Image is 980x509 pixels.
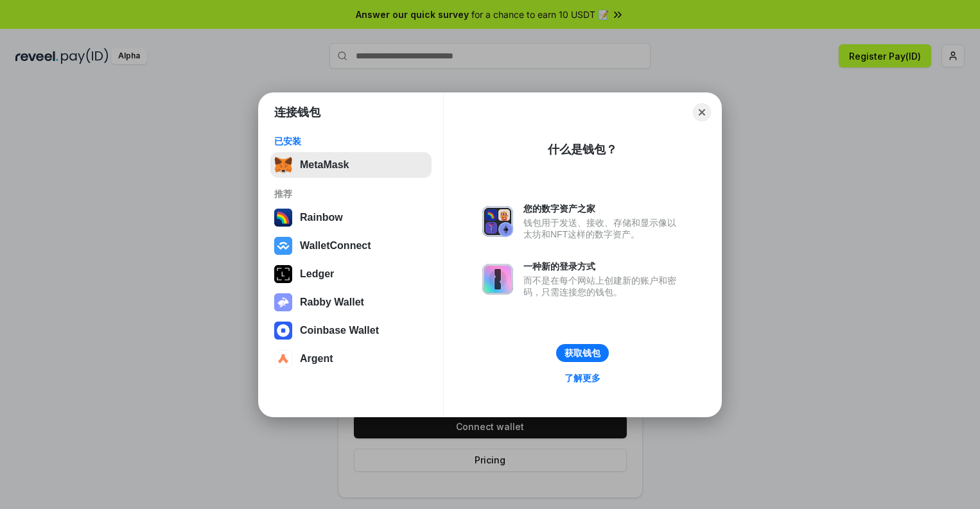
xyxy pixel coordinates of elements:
div: Argent [300,353,333,365]
div: 推荐 [274,188,428,200]
img: svg+xml,%3Csvg%20width%3D%2228%22%20height%3D%2228%22%20viewBox%3D%220%200%2028%2028%22%20fill%3D... [274,237,292,255]
div: 已安装 [274,135,428,147]
button: Argent [270,346,432,372]
div: Ledger [300,268,334,280]
button: Rainbow [270,205,432,230]
div: 而不是在每个网站上创建新的账户和密码，只需连接您的钱包。 [523,275,683,298]
button: Ledger [270,261,432,287]
img: svg+xml,%3Csvg%20width%3D%2228%22%20height%3D%2228%22%20viewBox%3D%220%200%2028%2028%22%20fill%3D... [274,322,292,340]
h1: 连接钱包 [274,105,320,120]
button: Coinbase Wallet [270,318,432,343]
div: Rainbow [300,212,343,223]
img: svg+xml,%3Csvg%20fill%3D%22none%22%20height%3D%2233%22%20viewBox%3D%220%200%2035%2033%22%20width%... [274,156,292,174]
img: svg+xml,%3Csvg%20xmlns%3D%22http%3A%2F%2Fwww.w3.org%2F2000%2Fsvg%22%20width%3D%2228%22%20height%3... [274,265,292,283]
button: 获取钱包 [556,344,609,362]
button: Close [693,103,711,121]
img: svg+xml,%3Csvg%20xmlns%3D%22http%3A%2F%2Fwww.w3.org%2F2000%2Fsvg%22%20fill%3D%22none%22%20viewBox... [482,206,513,237]
img: svg+xml,%3Csvg%20width%3D%2228%22%20height%3D%2228%22%20viewBox%3D%220%200%2028%2028%22%20fill%3D... [274,350,292,368]
div: WalletConnect [300,240,371,252]
div: Rabby Wallet [300,297,364,308]
div: 什么是钱包？ [548,142,617,157]
img: svg+xml,%3Csvg%20xmlns%3D%22http%3A%2F%2Fwww.w3.org%2F2000%2Fsvg%22%20fill%3D%22none%22%20viewBox... [274,293,292,311]
div: 您的数字资产之家 [523,203,683,214]
button: WalletConnect [270,233,432,259]
img: svg+xml,%3Csvg%20xmlns%3D%22http%3A%2F%2Fwww.w3.org%2F2000%2Fsvg%22%20fill%3D%22none%22%20viewBox... [482,264,513,295]
button: MetaMask [270,152,432,178]
div: 了解更多 [564,372,600,384]
div: 获取钱包 [564,347,600,359]
img: svg+xml,%3Csvg%20width%3D%22120%22%20height%3D%22120%22%20viewBox%3D%220%200%20120%20120%22%20fil... [274,209,292,227]
a: 了解更多 [557,370,608,386]
div: 一种新的登录方式 [523,261,683,272]
div: MetaMask [300,159,349,171]
div: 钱包用于发送、接收、存储和显示像以太坊和NFT这样的数字资产。 [523,217,683,240]
div: Coinbase Wallet [300,325,379,336]
button: Rabby Wallet [270,289,432,315]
